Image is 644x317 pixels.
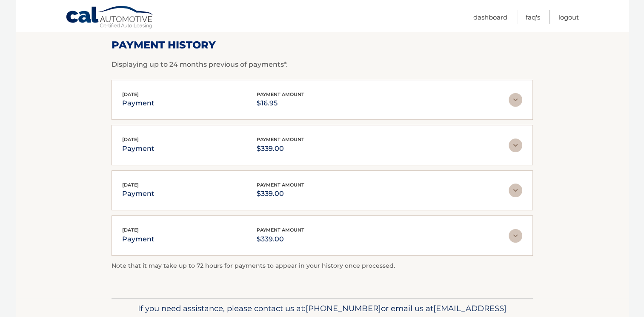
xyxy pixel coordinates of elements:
[112,59,533,70] p: Displaying up to 24 months previous of payments*.
[509,184,522,197] img: accordion-rest.svg
[122,91,139,97] span: [DATE]
[122,188,155,200] p: payment
[509,229,522,243] img: accordion-rest.svg
[257,136,304,142] span: payment amount
[112,39,533,51] h2: Payment History
[257,182,304,188] span: payment amount
[122,136,139,142] span: [DATE]
[257,227,304,233] span: payment amount
[509,139,522,152] img: accordion-rest.svg
[558,10,579,24] a: Logout
[122,97,155,109] p: payment
[122,233,155,245] p: payment
[257,188,304,200] p: $339.00
[122,143,155,155] p: payment
[122,227,139,233] span: [DATE]
[306,303,381,313] span: [PHONE_NUMBER]
[257,91,304,97] span: payment amount
[112,261,533,271] p: Note that it may take up to 72 hours for payments to appear in your history once processed.
[509,93,522,107] img: accordion-rest.svg
[257,97,304,109] p: $16.95
[526,10,540,24] a: FAQ's
[473,10,507,24] a: Dashboard
[66,6,155,30] a: Cal Automotive
[122,182,139,188] span: [DATE]
[257,233,304,245] p: $339.00
[257,143,304,155] p: $339.00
